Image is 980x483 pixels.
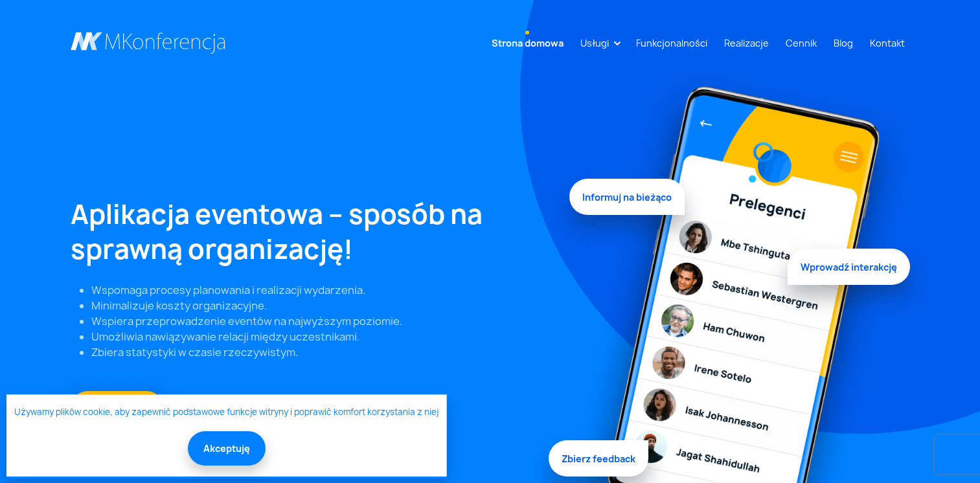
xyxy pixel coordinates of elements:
a: Zamów DEMO [71,391,164,425]
li: Wspomaga procesy planowania i realizacji wydarzenia. [91,282,554,298]
button: Akceptuję [188,431,266,466]
a: Blog [828,31,858,55]
span: Wprowadź interakcję [788,245,910,281]
a: Realizacje [719,31,774,55]
span: Zbierz feedback [549,436,648,473]
a: Używamy plików cookie, aby zapewnić podstawowe funkcje witryny i poprawić komfort korzystania z niej [14,406,439,419]
li: Minimalizuje koszty organizacyjne. [91,298,554,313]
li: Zbiera statystyki w czasie rzeczywistym. [91,344,554,360]
a: Cennik [781,31,822,55]
a: Usługi [575,31,614,55]
a: Kontakt [865,31,910,55]
a: Funkcjonalności [631,31,712,55]
li: Wspiera przeprowadzenie eventów na najwyższym poziomie. [91,313,554,329]
span: Informuj na bieżąco [569,183,685,219]
h1: Aplikacja eventowa – sposób na sprawną organizację! [71,197,554,267]
a: Strona domowa [486,31,569,55]
li: Umożliwia nawiązywanie relacji między uczestnikami. [91,329,554,344]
